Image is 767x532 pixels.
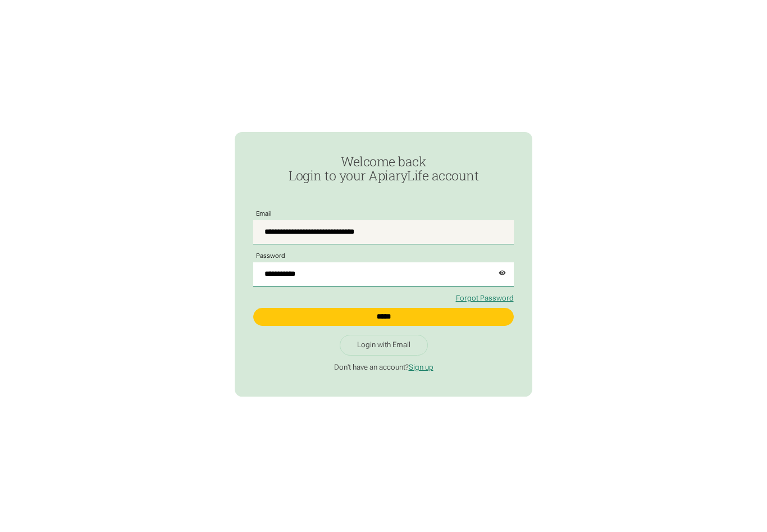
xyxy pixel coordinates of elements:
h1: Welcome back Login to your ApiaryLife account [253,154,513,183]
a: Sign up [409,363,433,371]
a: Forgot Password [456,294,514,302]
form: Login [253,205,513,326]
p: Don't have an account? [253,363,513,372]
label: Email [253,211,275,217]
div: Login with Email [357,340,410,350]
label: Password [253,253,289,260]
